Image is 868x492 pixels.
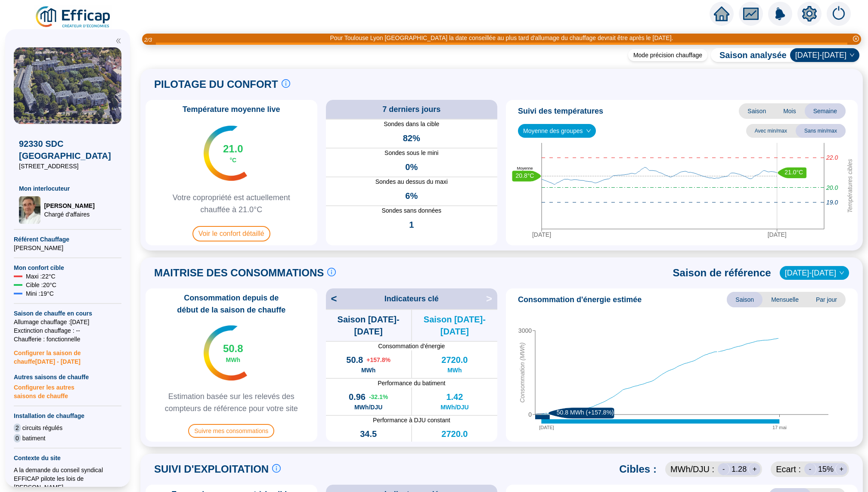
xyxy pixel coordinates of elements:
span: Mini : 19 °C [26,289,54,298]
text: Moyenne [517,166,533,170]
span: Par jour [807,292,846,307]
span: down [586,128,591,133]
div: - [718,463,730,475]
span: 2022-2023 [785,266,844,279]
span: Saison [DATE]-[DATE] [326,313,411,337]
span: 82% [403,132,420,144]
span: Indicateurs clé [384,293,439,305]
span: Suivi des températures [518,105,603,117]
text: 20.8°C [516,172,534,179]
tspan: 20.0 [826,184,838,191]
span: Votre copropriété est actuellement chauffée à 21.0°C [149,192,314,216]
span: setting [802,6,817,22]
span: 50.8 [223,342,243,356]
span: Mon confort cible [14,263,121,272]
span: Saison de référence [673,266,771,280]
span: info-circle [327,268,336,276]
img: indicateur températures [204,325,247,381]
span: circuits régulés [22,424,62,432]
span: MAITRISE DES CONSOMMATIONS [154,266,324,280]
tspan: [DATE] [532,231,551,238]
span: Configurer la saison de chauffe [DATE] - [DATE] [14,343,121,366]
span: Sans min/max [796,124,846,138]
span: MWh [226,356,240,364]
span: 2720.0 [441,354,468,366]
span: Sondes sans données [326,206,498,215]
span: Sondes au dessus du maxi [326,177,498,186]
tspan: Consommation (MWh) [519,342,526,402]
span: batiment [22,434,46,442]
span: Mon interlocuteur [19,184,116,193]
text: 50.8 MWh (+157.8%) [557,409,614,416]
tspan: [DATE] [768,231,787,238]
span: fund [743,6,759,22]
span: Estimation basée sur les relevés des compteurs de référence pour votre site [149,390,314,415]
span: Performance à DJU constant [326,416,498,424]
span: Chargé d'affaires [44,210,94,219]
span: Exctinction chauffage : -- [14,326,121,335]
span: down [839,270,844,275]
div: Mode précision chauffage [628,49,707,61]
span: Performance du batiment [326,379,498,387]
tspan: 22.0 [826,154,838,161]
i: 2 / 3 [144,37,152,43]
img: alerts [768,2,792,26]
span: Maxi : 22 °C [26,272,56,281]
span: 0% [405,161,418,173]
span: Saison [727,292,763,307]
div: + [835,463,847,475]
span: PILOTAGE DU CONFORT [154,77,278,91]
span: 0.96 [349,391,366,403]
span: MWh/DJU [354,403,382,412]
span: Consommation d'énergie [326,342,498,350]
span: 2720.0 [441,428,468,440]
span: > [486,292,497,306]
span: -32.1 % [369,393,388,401]
span: Température moyenne live [177,103,285,115]
span: MWh [361,440,375,449]
span: + 157.8 % [366,356,391,364]
span: Voir le confort détaillé [192,226,270,241]
span: Autres saisons de chauffe [14,373,121,381]
span: Sondes dans la cible [326,120,498,129]
span: Cible : 20 °C [26,281,56,289]
span: 1.42 [446,391,463,403]
span: Sondes sous le mini [326,149,498,158]
span: Mois [775,103,805,119]
div: A la demande du conseil syndical EFFICAP pilote les lois de [PERSON_NAME]. [14,466,121,492]
span: SUIVI D'EXPLOITATION [154,462,269,476]
span: MWh [447,440,462,449]
span: 1.28 [732,463,747,475]
div: + [748,463,760,475]
span: Saison analysée [711,49,787,61]
span: Mensuelle [763,292,807,307]
span: Saison de chauffe en cours [14,309,121,318]
span: [STREET_ADDRESS] [19,162,116,170]
span: MWh /DJU : [670,463,714,475]
tspan: Températures cibles [846,159,853,213]
span: Référent Chauffage [14,235,121,244]
span: Ecart : [776,463,801,475]
span: 34.5 [360,428,377,440]
span: 50.8 [346,354,363,366]
span: Semaine [805,103,846,119]
span: Configurer les autres saisons de chauffe [14,381,121,400]
tspan: [DATE] [539,424,554,430]
img: alerts [827,2,851,26]
span: Chaufferie : fonctionnelle [14,335,121,343]
div: Pour Toulouse Lyon [GEOGRAPHIC_DATA] la date conseillée au plus tard d'allumage du chauffage devr... [330,34,673,43]
tspan: 17 mai [772,424,787,430]
span: 6% [405,190,418,202]
span: MWh/DJU [440,403,468,412]
span: Suivre mes consommations [188,424,274,438]
span: Moyenne des groupes [523,124,591,137]
img: efficap energie logo [34,5,112,29]
span: info-circle [272,464,281,473]
text: 21.0°C [784,169,803,176]
span: down [849,53,855,58]
span: Avec min/max [746,124,796,138]
span: < [326,292,337,306]
span: Saison [DATE]-[DATE] [412,313,497,337]
span: °C [229,156,236,164]
span: MWh [447,366,462,374]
